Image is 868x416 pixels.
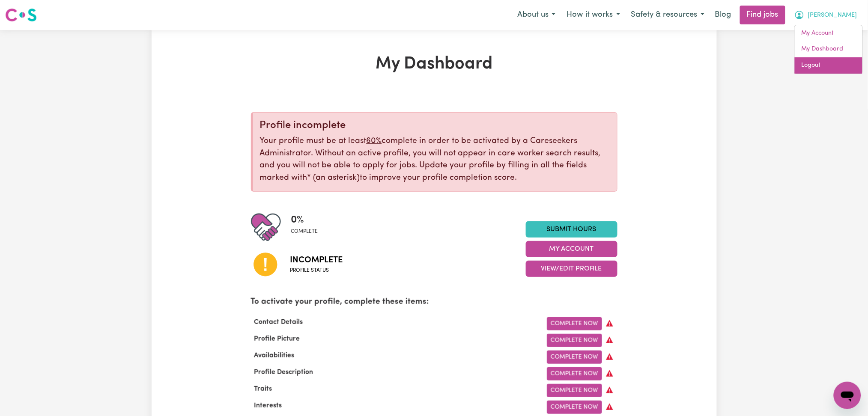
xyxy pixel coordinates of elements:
[290,254,343,267] span: Incomplete
[547,351,602,364] a: Complete Now
[5,7,37,23] img: Careseekers logo
[795,57,862,74] a: Logout
[547,334,602,347] a: Complete Now
[526,221,617,238] a: Submit Hours
[291,228,318,235] span: complete
[547,317,602,330] a: Complete Now
[526,261,617,277] button: View/Edit Profile
[710,6,737,24] a: Blog
[834,382,861,409] iframe: Button to launch messaging window
[547,367,602,380] a: Complete Now
[251,352,298,359] span: Availabilities
[740,6,785,24] a: Find jobs
[808,11,857,20] span: [PERSON_NAME]
[251,319,307,326] span: Contact Details
[251,369,317,376] span: Profile Description
[5,5,37,25] a: Careseekers logo
[526,241,617,257] button: My Account
[291,212,325,242] div: Profile completeness: 0%
[795,41,862,57] a: My Dashboard
[290,267,343,274] span: Profile status
[260,135,610,184] p: Your profile must be at least complete in order to be activated by a Careseekers Administrator. W...
[260,119,610,132] div: Profile incomplete
[789,6,863,24] button: My Account
[251,336,304,342] span: Profile Picture
[512,6,561,24] button: About us
[291,212,318,228] span: 0 %
[367,137,382,145] u: 60%
[251,402,286,409] span: Interests
[251,386,276,392] span: Traits
[251,296,617,309] p: To activate your profile, complete these items:
[795,25,862,42] a: My Account
[561,6,626,24] button: How it works
[547,384,602,397] a: Complete Now
[626,6,710,24] button: Safety & resources
[794,25,863,74] div: My Account
[307,174,360,182] span: an asterisk
[547,401,602,414] a: Complete Now
[251,54,617,74] h1: My Dashboard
